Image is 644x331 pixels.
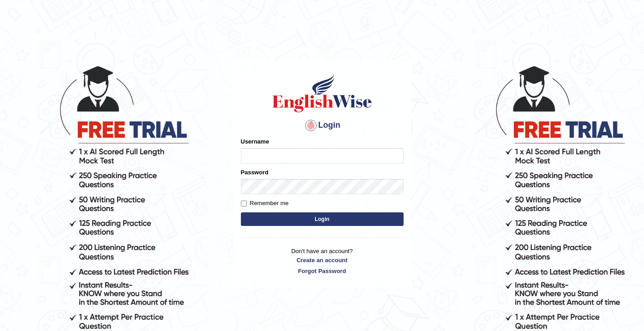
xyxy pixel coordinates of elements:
[271,73,374,114] img: Logo of English Wise sign in for intelligent practice with AI
[241,199,289,208] label: Remember me
[241,118,404,133] h4: Login
[241,137,269,146] label: Username
[241,212,404,226] button: Login
[241,247,404,275] p: Don't have an account?
[241,201,247,206] input: Remember me
[241,168,268,177] label: Password
[241,256,404,264] a: Create an account
[241,267,404,275] a: Forgot Password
